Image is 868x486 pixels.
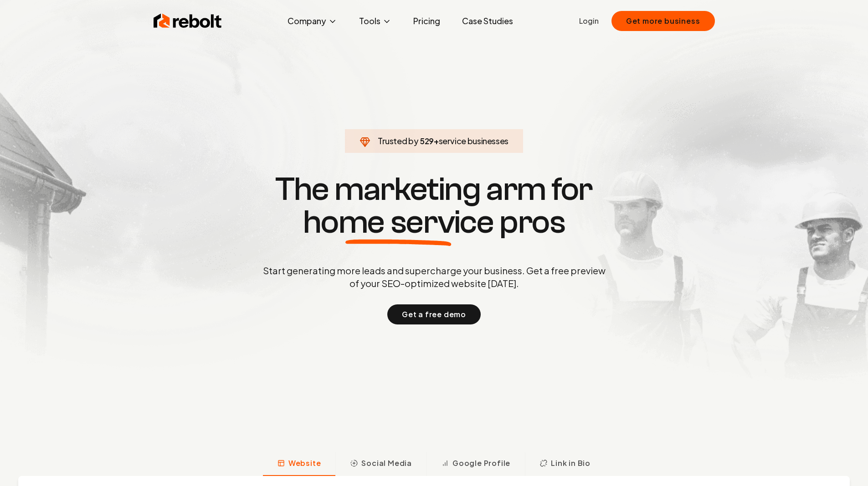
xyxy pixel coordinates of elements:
[525,452,605,476] button: Link in Bio
[426,452,525,476] button: Google Profile
[420,135,434,147] span: 529
[263,452,336,476] button: Website
[154,12,222,30] img: Rebolt Logo
[434,136,439,146] span: +
[303,206,494,239] span: home service
[361,458,412,469] span: Social Media
[280,12,344,30] button: Company
[261,264,607,290] p: Start generating more leads and supercharge your business. Get a free preview of your SEO-optimiz...
[288,458,321,469] span: Website
[352,12,399,30] button: Tools
[551,458,591,469] span: Link in Bio
[378,136,418,146] span: Trusted by
[439,136,509,146] span: service businesses
[387,304,481,324] button: Get a free demo
[406,12,447,30] a: Pricing
[611,11,715,31] button: Get more business
[455,12,520,30] a: Case Studies
[452,458,510,469] span: Google Profile
[579,16,599,26] a: Login
[335,452,426,476] button: Social Media
[216,173,653,239] h1: The marketing arm for pros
